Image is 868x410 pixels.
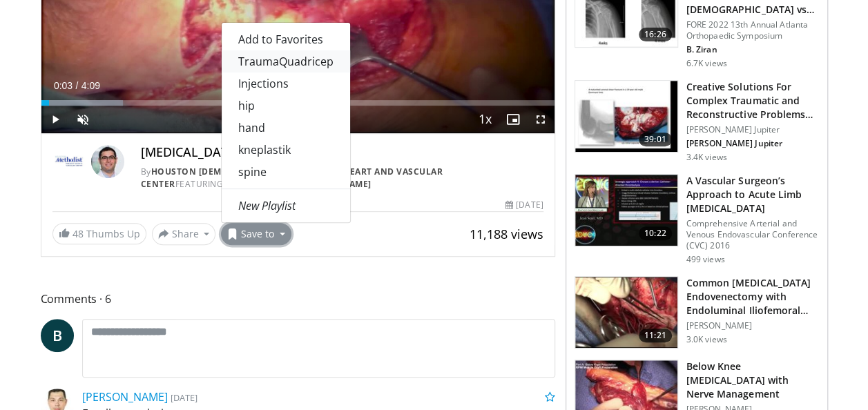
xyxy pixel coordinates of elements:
[470,226,543,242] span: 11,188 views
[76,80,79,91] span: /
[41,106,69,133] button: Play
[686,80,819,121] h3: Creative Solutions For Complex Traumatic and Reconstructive Problems…
[686,360,819,401] h3: Below Knee [MEDICAL_DATA] with Nerve Management
[505,199,543,211] div: [DATE]
[499,106,527,133] button: Enable picture-in-picture mode
[73,227,84,240] span: 48
[54,80,73,91] span: 0:03
[222,139,350,161] a: kneplastik
[152,223,216,245] button: Share
[222,117,350,139] a: hand
[686,320,819,331] p: [PERSON_NAME]
[222,95,350,117] a: hip
[527,106,554,133] button: Fullscreen
[575,276,819,349] a: 11:21 Common [MEDICAL_DATA] Endovenectomy with Endoluminal Iliofemoral Venou… [PERSON_NAME] 3.0K ...
[639,133,672,146] span: 39:01
[686,218,819,251] p: Comprehensive Arterial and Venous Endovascular Conference (CVC) 2016
[91,145,124,178] img: Avatar
[575,175,677,246] img: 52f84aca-cd55-44c0-bcf9-6a02679c870d.150x105_q85_crop-smart_upscale.jpg
[238,32,323,47] span: Add to Favorites
[472,106,499,133] button: Playback Rate
[222,195,350,217] a: New Playlist
[639,28,672,41] span: 16:26
[41,290,555,308] span: Comments 6
[52,223,146,244] a: 48 Thumbs Up
[69,106,97,133] button: Unmute
[141,166,443,190] a: Houston [DEMOGRAPHIC_DATA] DeBakey Heart and Vascular Center
[686,334,727,345] p: 3.0K views
[686,254,725,265] p: 499 views
[686,276,819,318] h3: Common [MEDICAL_DATA] Endovenectomy with Endoluminal Iliofemoral Venou…
[575,80,819,163] a: 39:01 Creative Solutions For Complex Traumatic and Reconstructive Problems… [PERSON_NAME] Jupiter...
[222,161,350,183] a: spine
[639,329,672,342] span: 11:21
[82,389,168,404] a: [PERSON_NAME]
[686,174,819,215] h3: A Vascular Surgeon’s Approach to Acute Limb [MEDICAL_DATA]
[575,81,677,153] img: d4e3069d-b54d-4211-8b60-60b49490d956.150x105_q85_crop-smart_upscale.jpg
[171,391,197,404] small: [DATE]
[686,124,819,135] p: [PERSON_NAME] Jupiter
[639,226,672,240] span: 10:22
[238,198,296,213] em: New Playlist
[575,174,819,265] a: 10:22 A Vascular Surgeon’s Approach to Acute Limb [MEDICAL_DATA] Comprehensive Arterial and Venou...
[141,166,543,191] div: By FEATURING ,
[222,28,350,50] a: Add to Favorites
[41,319,74,352] a: B
[222,50,350,72] a: TraumaQuadricep
[686,58,727,69] p: 6.7K views
[686,19,819,41] p: FORE 2022 13th Annual Atlanta Orthopaedic Symposium
[41,100,554,106] div: Progress Bar
[52,145,86,178] img: Houston Methodist DeBakey Heart and Vascular Center
[575,277,677,349] img: 9nZFQMepuQiumqNn4xMDoxOm1xO1xPzH.150x105_q85_crop-smart_upscale.jpg
[221,223,291,245] button: Save to
[686,44,819,55] p: B. Ziran
[686,138,819,149] p: [PERSON_NAME] Jupiter
[81,80,100,91] span: 4:09
[686,152,727,163] p: 3.4K views
[222,72,350,95] a: Injections
[141,145,543,160] h4: [MEDICAL_DATA] (AKA)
